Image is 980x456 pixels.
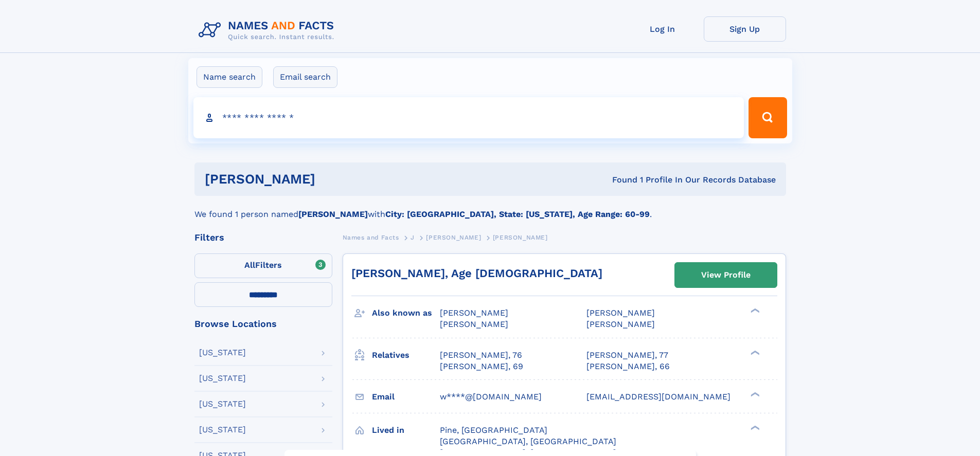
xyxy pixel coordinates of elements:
[440,361,523,372] a: [PERSON_NAME], 69
[586,392,730,402] span: [EMAIL_ADDRESS][DOMAIN_NAME]
[197,66,262,88] label: Name search
[675,263,777,287] a: View Profile
[372,388,440,406] h3: Email
[621,16,704,42] a: Log In
[193,97,744,138] input: search input
[411,231,415,244] a: J
[298,209,368,219] b: [PERSON_NAME]
[440,350,522,361] a: [PERSON_NAME], 76
[199,400,246,408] div: [US_STATE]
[194,319,332,329] div: Browse Locations
[440,308,508,318] span: [PERSON_NAME]
[586,361,670,372] a: [PERSON_NAME], 66
[411,234,415,241] span: J
[704,16,786,42] a: Sign Up
[464,174,776,186] div: Found 1 Profile In Our Records Database
[701,263,751,287] div: View Profile
[748,424,760,431] div: ❯
[194,233,332,242] div: Filters
[372,304,440,322] h3: Also known as
[205,173,464,186] h1: [PERSON_NAME]
[586,319,655,329] span: [PERSON_NAME]
[273,66,337,88] label: Email search
[440,436,616,446] span: [GEOGRAPHIC_DATA], [GEOGRAPHIC_DATA]
[194,16,343,44] img: Logo Names and Facts
[351,267,602,280] a: [PERSON_NAME], Age [DEMOGRAPHIC_DATA]
[199,349,246,357] div: [US_STATE]
[199,426,246,434] div: [US_STATE]
[372,422,440,439] h3: Lived in
[194,196,786,221] div: We found 1 person named with .
[426,234,481,241] span: [PERSON_NAME]
[586,308,655,318] span: [PERSON_NAME]
[372,346,440,364] h3: Relatives
[586,350,668,361] a: [PERSON_NAME], 77
[748,349,760,356] div: ❯
[440,319,508,329] span: [PERSON_NAME]
[749,97,787,138] button: Search Button
[748,307,760,314] div: ❯
[194,253,332,278] label: Filters
[244,260,255,270] span: All
[343,231,399,244] a: Names and Facts
[385,209,650,219] b: City: [GEOGRAPHIC_DATA], State: [US_STATE], Age Range: 60-99
[748,391,760,397] div: ❯
[440,425,547,435] span: Pine, [GEOGRAPHIC_DATA]
[199,374,246,382] div: [US_STATE]
[426,231,481,244] a: [PERSON_NAME]
[493,234,548,241] span: [PERSON_NAME]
